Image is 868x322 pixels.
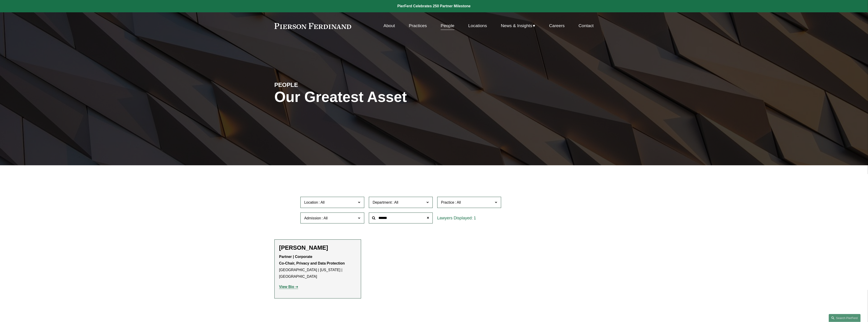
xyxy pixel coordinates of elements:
a: folder dropdown [501,21,535,30]
strong: View Bio [279,285,294,289]
a: About [383,21,395,30]
a: View Bio [279,285,298,289]
p: [GEOGRAPHIC_DATA] | [US_STATE] | [GEOGRAPHIC_DATA] [279,254,356,280]
a: Careers [549,21,565,30]
a: People [441,21,454,30]
span: Location [304,200,318,204]
a: Locations [468,21,487,30]
h2: [PERSON_NAME] [279,244,356,251]
span: Practice [441,200,454,204]
span: Admission [304,216,321,220]
span: Department [373,200,392,204]
h1: Our Greatest Asset [274,89,487,105]
a: Search this site [829,314,861,322]
span: 1 [474,216,476,220]
strong: Partner | Corporate Co-Chair, Privacy and Data Protection [279,255,345,265]
a: Contact [579,21,594,30]
h4: PEOPLE [274,81,354,88]
span: News & Insights [501,22,532,30]
a: Practices [409,21,427,30]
